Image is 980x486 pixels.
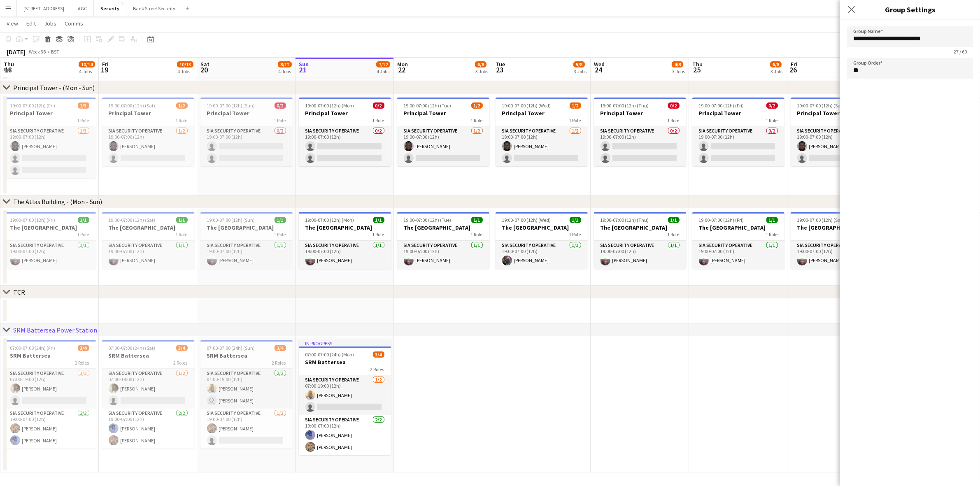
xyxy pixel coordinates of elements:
div: SRM Battersea Power Station [13,326,97,334]
button: Bank Street Security [126,0,182,16]
button: Security [94,0,126,16]
span: Edit [26,20,36,27]
div: [DATE] [7,48,26,56]
span: 27 / 60 [947,49,973,55]
button: AGC [71,0,94,16]
span: Jobs [44,20,56,27]
button: [STREET_ADDRESS] [17,0,71,16]
div: The Atlas Building - (Mon - Sun) [13,198,102,206]
div: Principal Tower - (Mon - Sun) [13,84,95,92]
span: Comms [65,20,83,27]
div: BST [51,49,59,55]
div: TCR [13,288,25,296]
h3: Group Settings [840,4,980,15]
a: Comms [61,18,86,29]
a: Edit [23,18,39,29]
a: View [3,18,21,29]
span: Week 38 [27,49,48,55]
span: View [7,20,18,27]
a: Jobs [41,18,60,29]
